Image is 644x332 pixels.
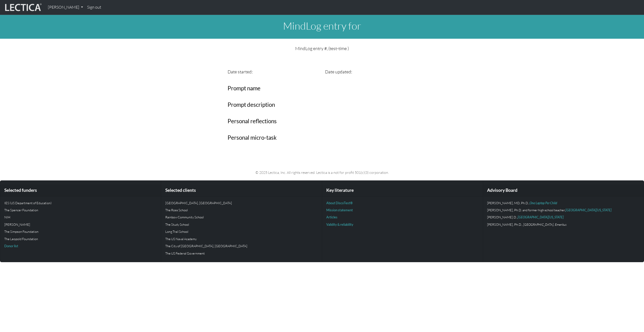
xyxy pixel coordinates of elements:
img: lecticalive [4,3,42,12]
a: One Laptop Per Child [530,201,557,205]
a: Donor list [4,244,18,248]
p: The Study School [165,222,318,227]
div: Selected funders [0,185,161,196]
a: About DiscoTest® [326,201,353,205]
p: [PERSON_NAME], MD, Ph.D., [487,200,640,205]
h3: Personal reflections [228,118,416,125]
p: The Spencer Foundation [4,207,157,213]
p: The Simpson Foundation [4,229,157,234]
p: IES (US Department of Education) [4,200,157,205]
label: Date started: [228,68,253,75]
p: The City of [GEOGRAPHIC_DATA], [GEOGRAPHIC_DATA] [165,243,318,248]
h3: Prompt name [228,85,416,92]
p: The US Naval Academy [165,236,318,241]
p: [PERSON_NAME], Ph.D. and former high school teacher, [487,207,640,213]
div: Selected clients [161,185,322,196]
p: The US Federal Government [165,251,318,256]
p: [PERSON_NAME] [4,222,157,227]
p: The Ross School [165,207,318,213]
p: © 2025 Lectica, Inc. All rights reserved. Lectica is a not for profit 501(c)(3) corporation. [158,170,486,175]
p: NIH [4,215,157,220]
h3: Personal micro-task [228,134,416,141]
p: [GEOGRAPHIC_DATA], [GEOGRAPHIC_DATA] [165,200,318,205]
a: [GEOGRAPHIC_DATA][US_STATE] [566,208,612,212]
p: Rainbow Community School [165,215,318,220]
p: The Leopold Foundation [4,236,157,241]
div: Date updated: [322,68,419,75]
a: [GEOGRAPHIC_DATA][US_STATE] [518,215,564,219]
p: MindLog entry #, (test-time ) [228,45,416,52]
div: Advisory Board [483,185,644,196]
p: [PERSON_NAME], Ph.D. [487,222,640,227]
a: Articles [326,215,337,219]
em: , [GEOGRAPHIC_DATA], Emeritus [522,222,567,226]
div: Key literature [322,185,483,196]
a: Mission statement [326,208,353,212]
a: Sign out [85,2,103,13]
p: Long Trail School [165,229,318,234]
a: Validity & reliability [326,222,353,226]
a: [PERSON_NAME] [46,2,85,13]
p: [PERSON_NAME].D., [487,215,640,220]
h3: Prompt description [228,101,416,108]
